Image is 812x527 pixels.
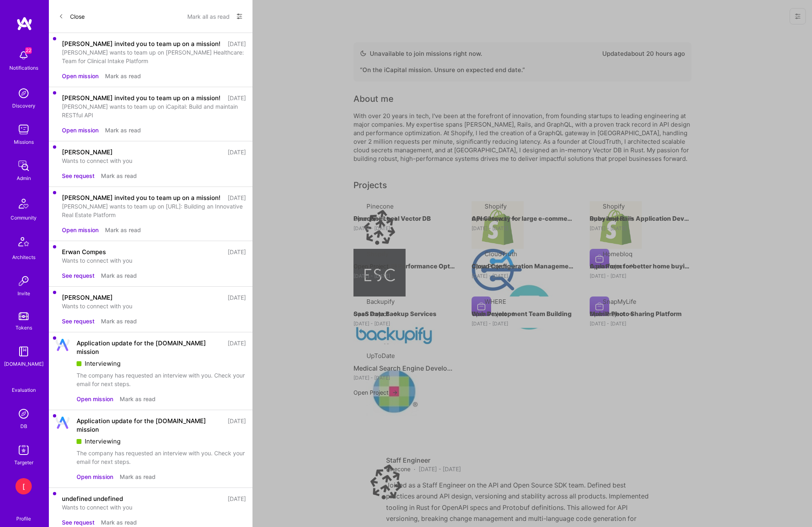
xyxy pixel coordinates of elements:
div: DB [20,422,27,430]
img: teamwork [15,121,32,138]
img: Architects [14,233,33,253]
img: logo [16,16,33,31]
div: [PERSON_NAME] [62,293,113,302]
div: [PERSON_NAME] invited you to team up on a mission! [62,40,220,48]
div: Evaluation [12,386,36,394]
div: Architects [12,253,35,261]
div: Missions [14,138,34,146]
button: Mark as read [105,72,141,80]
button: See request [62,317,94,325]
div: undefined undefined [62,494,123,503]
div: [PERSON_NAME] wants to team up on [URL]: Building an Innovative Real Estate Platform [62,202,246,219]
button: Close [59,10,85,23]
div: [ [15,478,32,494]
div: [PERSON_NAME] [62,148,113,156]
button: Mark as read [105,226,141,234]
img: bell [15,47,32,64]
button: Mark as read [101,317,137,325]
img: tokens [19,312,29,320]
button: Mark all as read [187,10,230,23]
div: [DATE] [228,193,246,202]
img: Company Logo [55,339,70,351]
div: Tokens [15,323,32,332]
div: Admin [17,174,31,182]
div: [PERSON_NAME] wants to team up on [PERSON_NAME] Healthcare: Team for Clinical Intake Platform [62,48,246,65]
div: [DATE] [228,94,246,102]
button: Mark as read [101,271,137,280]
div: [DATE] [228,494,246,503]
img: guide book [15,343,32,360]
div: Profile [16,514,31,522]
a: [ [13,478,34,494]
div: Application update for the [DOMAIN_NAME] mission [77,339,223,356]
img: Skill Targeter [15,442,32,458]
div: Interviewing [77,359,246,368]
img: Community [14,194,33,213]
div: Notifications [9,64,38,72]
div: Interviewing [77,437,246,446]
i: icon SelectionTeam [21,380,27,386]
button: Open mission [77,472,113,481]
div: [DATE] [228,417,246,434]
div: Invite [18,289,30,298]
span: 22 [25,47,32,54]
div: [DATE] [228,40,246,48]
a: Profile [13,506,34,522]
button: Mark as read [120,472,156,481]
div: [DOMAIN_NAME] [4,360,44,368]
div: Targeter [14,458,33,467]
div: Wants to connect with you [62,302,246,310]
div: Discovery [12,101,35,110]
div: Wants to connect with you [62,256,246,265]
div: [PERSON_NAME] invited you to team up on a mission! [62,193,220,202]
img: Invite [15,273,32,289]
button: Mark as read [105,126,141,134]
div: Wants to connect with you [62,156,246,165]
div: The company has requested an interview with you. Check your email for next steps. [77,371,246,388]
button: Mark as read [120,395,156,403]
img: admin teamwork [15,158,32,174]
button: Mark as read [101,518,137,527]
div: [PERSON_NAME] wants to team up on iCapital: Build and maintain RESTful API [62,102,246,119]
img: Admin Search [15,406,32,422]
button: See request [62,271,94,280]
button: See request [62,518,94,527]
div: Community [11,213,37,222]
div: [DATE] [228,148,246,156]
button: Mark as read [101,171,137,180]
div: [DATE] [228,248,246,256]
div: Wants to connect with you [62,503,246,512]
div: [DATE] [228,293,246,302]
button: Open mission [62,126,99,134]
img: Company Logo [55,417,70,429]
div: The company has requested an interview with you. Check your email for next steps. [77,449,246,466]
button: Open mission [77,395,113,403]
button: See request [62,171,94,180]
div: [DATE] [228,339,246,356]
div: [PERSON_NAME] invited you to team up on a mission! [62,94,220,102]
div: Application update for the [DOMAIN_NAME] mission [77,417,223,434]
img: discovery [15,85,32,101]
button: Open mission [62,226,99,234]
div: Erwan Compes [62,248,106,256]
button: Open mission [62,72,99,80]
